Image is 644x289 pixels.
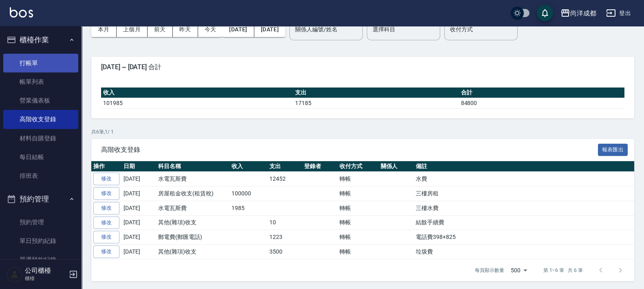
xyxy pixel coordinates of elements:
[91,128,634,136] p: 共 6 筆, 1 / 1
[414,201,634,215] td: 三樓水費
[557,5,600,22] button: 尚洋成都
[537,5,553,21] button: save
[121,201,156,215] td: [DATE]
[173,22,198,37] button: 昨天
[101,88,293,98] th: 收入
[598,145,628,153] a: 報表匯出
[302,161,337,172] th: 登錄者
[156,230,229,245] td: 郵電費(郵匯電話)
[267,161,302,172] th: 支出
[414,230,634,245] td: 電話費398+825
[3,213,78,232] a: 預約管理
[223,22,254,37] button: [DATE]
[337,201,379,215] td: 轉帳
[3,54,78,72] a: 打帳單
[91,161,121,172] th: 操作
[475,267,504,274] p: 每頁顯示數量
[93,187,119,200] a: 修改
[229,186,267,201] td: 100000
[7,266,23,282] img: Person
[337,230,379,245] td: 轉帳
[229,201,267,215] td: 1985
[3,188,78,210] button: 預約管理
[254,22,285,37] button: [DATE]
[3,232,78,250] a: 單日預約紀錄
[156,172,229,186] td: 水電瓦斯費
[156,245,229,259] td: 其他(雜項)收支
[121,172,156,186] td: [DATE]
[229,161,267,172] th: 收入
[117,22,148,37] button: 上個月
[3,91,78,110] a: 營業儀表板
[121,186,156,201] td: [DATE]
[570,8,596,18] div: 尚洋成都
[337,172,379,186] td: 轉帳
[25,267,66,275] h5: 公司櫃檯
[156,161,229,172] th: 科目名稱
[93,217,119,229] a: 修改
[267,172,302,186] td: 12452
[543,267,583,274] p: 第 1–6 筆 共 6 筆
[3,166,78,185] a: 排班表
[121,161,156,172] th: 日期
[507,259,530,281] div: 500
[267,245,302,259] td: 3500
[414,172,634,186] td: 水費
[121,215,156,230] td: [DATE]
[267,230,302,245] td: 1223
[156,186,229,201] td: 房屋租金收支(租賃稅)
[10,7,33,18] img: Logo
[598,144,628,156] button: 報表匯出
[121,245,156,259] td: [DATE]
[337,245,379,259] td: 轉帳
[3,29,78,50] button: 櫃檯作業
[25,275,66,282] p: 櫃檯
[121,230,156,245] td: [DATE]
[3,129,78,148] a: 材料自購登錄
[3,148,78,166] a: 每日結帳
[337,186,379,201] td: 轉帳
[603,6,634,21] button: 登出
[148,22,173,37] button: 前天
[93,245,119,258] a: 修改
[337,215,379,230] td: 轉帳
[293,88,459,98] th: 支出
[459,88,624,98] th: 合計
[101,63,624,71] span: [DATE] ~ [DATE] 合計
[3,110,78,129] a: 高階收支登錄
[379,161,414,172] th: 關係人
[3,250,78,269] a: 單週預約紀錄
[459,98,624,108] td: 84800
[267,215,302,230] td: 10
[414,186,634,201] td: 三樓房租
[156,201,229,215] td: 水電瓦斯費
[414,161,634,172] th: 備註
[93,202,119,215] a: 修改
[414,245,634,259] td: 垃圾費
[337,161,379,172] th: 收付方式
[93,231,119,243] a: 修改
[93,173,119,185] a: 修改
[198,22,223,37] button: 今天
[156,215,229,230] td: 其他(雜項)收支
[293,98,459,108] td: 17185
[91,22,117,37] button: 本月
[3,72,78,91] a: 帳單列表
[414,215,634,230] td: 結餘手續費
[101,146,598,154] span: 高階收支登錄
[101,98,293,108] td: 101985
